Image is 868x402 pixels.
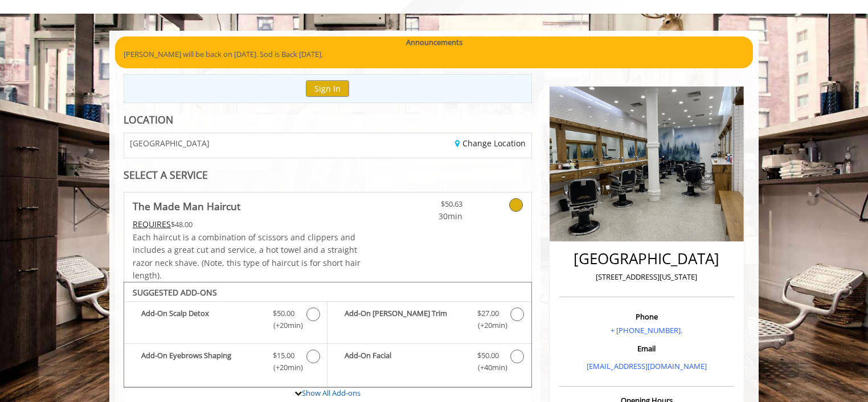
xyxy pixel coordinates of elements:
div: The Made Man Haircut Add-onS [124,282,532,388]
b: SUGGESTED ADD-ONS [133,287,217,298]
label: Add-On Facial [333,350,525,376]
span: 30min [395,210,462,223]
a: Show All Add-ons [302,388,361,398]
span: $50.00 [477,350,499,362]
h2: [GEOGRAPHIC_DATA] [562,251,731,267]
a: + [PHONE_NUMBER]. [611,325,682,335]
b: Announcements [406,36,462,48]
p: [STREET_ADDRESS][US_STATE] [562,271,731,283]
a: $50.63 [395,192,462,223]
div: $48.00 [133,218,362,231]
h3: Phone [562,313,731,321]
label: Add-On Beard Trim [333,307,525,334]
p: [PERSON_NAME] will be back on [DATE]. Sod is Back [DATE]. [124,48,744,60]
span: (+20min ) [471,319,505,331]
span: (+40min ) [471,362,505,374]
span: [GEOGRAPHIC_DATA] [130,139,210,147]
label: Add-On Eyebrows Shaping [130,350,321,376]
span: $15.00 [273,350,294,362]
span: Each haircut is a combination of scissors and clippers and includes a great cut and service, a ho... [133,232,361,281]
b: The Made Man Haircut [133,198,240,214]
span: This service needs some Advance to be paid before we block your appointment [133,219,171,229]
b: Add-On Facial [345,350,465,374]
span: (+20min ) [267,319,301,331]
a: Change Location [455,138,526,149]
span: $50.00 [273,307,294,319]
span: $27.00 [477,307,499,319]
a: [EMAIL_ADDRESS][DOMAIN_NAME] [587,361,707,371]
b: Add-On Scalp Detox [141,307,261,331]
div: SELECT A SERVICE [124,170,532,181]
button: Sign In [306,80,349,97]
b: LOCATION [124,113,173,126]
b: Add-On [PERSON_NAME] Trim [345,307,465,331]
h3: Email [562,344,731,352]
b: Add-On Eyebrows Shaping [141,350,261,374]
span: (+20min ) [267,362,301,374]
label: Add-On Scalp Detox [130,307,321,334]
